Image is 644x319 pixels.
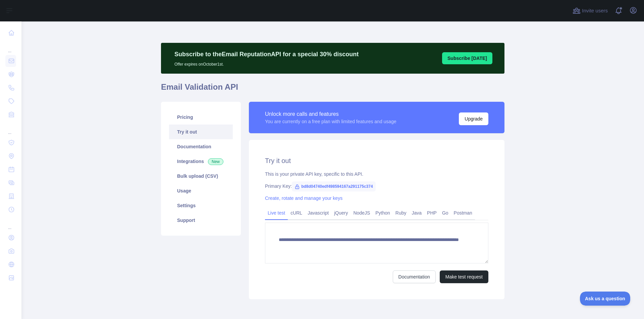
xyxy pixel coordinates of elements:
button: Make test request [440,270,488,283]
a: Usage [169,183,233,198]
a: Support [169,213,233,228]
span: Invite users [582,7,608,15]
a: Create, rotate and manage your keys [265,195,342,201]
span: New [208,158,223,165]
a: Settings [169,198,233,213]
iframe: Toggle Customer Support [580,292,631,306]
a: Postman [451,208,475,218]
button: Invite users [571,5,609,16]
div: Unlock more calls and features [265,110,396,118]
span: bd8d04740edf498594167a291175c374 [292,181,376,191]
a: Try it out [169,125,233,139]
a: Pricing [169,110,233,125]
a: Integrations New [169,154,233,169]
div: ... [5,40,16,54]
a: PHP [424,208,439,218]
a: Documentation [393,270,436,283]
a: Javascript [305,208,331,218]
a: Ruby [393,208,409,218]
div: ... [5,122,16,135]
a: Python [373,208,393,218]
a: jQuery [331,208,351,218]
p: Subscribe to the Email Reputation API for a special 30 % discount [174,50,359,59]
p: Offer expires on October 1st. [174,59,359,67]
a: cURL [288,208,305,218]
a: Bulk upload (CSV) [169,169,233,183]
a: Live test [265,208,288,218]
button: Upgrade [459,112,488,125]
a: Java [409,208,425,218]
h2: Try it out [265,156,488,165]
div: Primary Key: [265,183,488,189]
div: You are currently on a free plan with limited features and usage [265,118,396,125]
div: ... [5,217,16,230]
h1: Email Validation API [161,82,504,98]
a: Go [439,208,451,218]
div: This is your private API key, specific to this API. [265,171,488,177]
a: Documentation [169,139,233,154]
button: Subscribe [DATE] [442,52,492,64]
a: NodeJS [351,208,373,218]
